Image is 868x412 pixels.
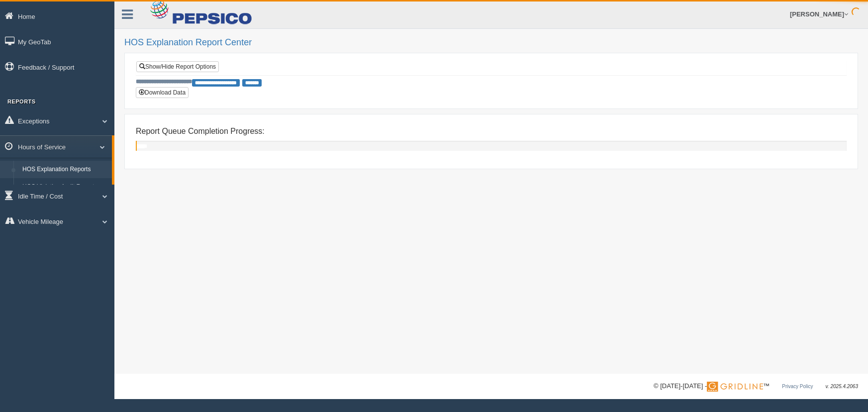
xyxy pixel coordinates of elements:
button: Download Data [136,87,189,98]
a: HOS Explanation Reports [18,161,112,179]
a: Show/Hide Report Options [136,61,219,72]
a: Privacy Policy [782,384,813,389]
span: v. 2025.4.2063 [826,384,858,389]
img: Gridline [707,382,763,392]
h2: HOS Explanation Report Center [124,38,858,48]
h4: Report Queue Completion Progress: [136,127,847,136]
div: © [DATE]-[DATE] - ™ [654,381,858,392]
a: HOS Violation Audit Reports [18,178,112,196]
